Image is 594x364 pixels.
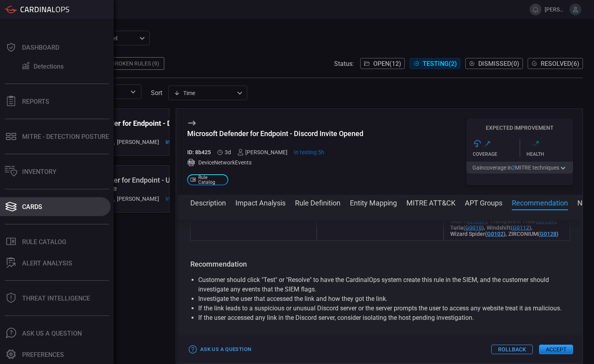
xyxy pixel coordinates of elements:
button: Description [190,198,226,207]
span: Dismissed ( 0 ) [478,60,519,67]
div: Health [526,151,573,157]
button: Resolved(6) [528,58,583,69]
span: Status: [334,60,354,67]
div: DeviceNetworkEvents [187,159,363,166]
div: Microsoft Defender for Endpoint - URL File in Outlook's Cache [59,176,197,192]
div: MITRE - Detection Posture [22,133,109,140]
div: Coverage [473,151,520,157]
div: Time [174,89,235,97]
span: Sep 17, 2025 5:57 AM [294,149,324,155]
li: Customer should click "Test" or "Resolve" to have the CardinalOps system create this rule in the ... [198,275,562,294]
h5: ID: 8b425 [187,149,211,155]
div: Rule Catalog [22,238,66,246]
span: 2 [512,164,515,171]
div: Cards [22,203,42,211]
span: ZIRCONIUM ( ) [508,231,558,237]
h3: Recommendation [190,259,570,269]
button: Gaincoverage in2MITRE techniques [466,162,573,174]
span: Open ( 12 ) [373,60,401,67]
div: Ask Us A Question [22,330,82,337]
div: Microsoft Defender for Endpoint - Discord Invite Opened [187,129,363,138]
div: Reports [22,98,49,105]
div: [PERSON_NAME] [109,139,159,145]
span: Sep 17, 2025 5:57 AM [165,139,197,145]
button: Ask Us a Question [187,343,253,356]
span: Sep 17, 2025 5:57 AM [165,196,197,202]
div: Threat Intelligence [22,295,90,302]
button: Rule Definition [295,198,340,207]
div: Dashboard [22,44,59,51]
span: [PERSON_NAME].[PERSON_NAME] [545,6,566,13]
div: [PERSON_NAME] [237,149,288,155]
li: If the link leads to a suspicious or unusual Discord server or the server prompts the user to acc... [198,304,562,313]
a: G0102 [487,231,504,237]
li: Investigate the user that accessed the link and how they got the link. [198,294,562,304]
button: Recommendation [512,198,568,207]
div: Broken Rules (9) [107,57,164,70]
div: Microsoft Defender for Endpoint - Discord Invite Opened [59,119,197,136]
label: sort [151,89,162,97]
button: Testing(2) [410,58,461,69]
button: Open [128,86,139,97]
button: Impact Analysis [235,198,286,207]
button: MITRE ATT&CK [406,198,455,207]
button: APT Groups [465,198,502,207]
div: ALERT ANALYSIS [22,259,72,267]
div: Inventory [22,168,56,175]
a: G0128 [540,231,556,237]
button: Open(12) [360,58,405,69]
button: Accept [539,345,573,354]
li: If the user accessed any link in the Discord server, consider isolating the host pending investig... [198,313,562,323]
div: Preferences [22,351,64,358]
h5: Expected Improvement [466,125,573,131]
span: Testing ( 2 ) [423,60,457,67]
button: Dismissed(0) [465,58,523,69]
span: Rule Catalog [198,175,225,185]
button: Rollback [491,345,533,354]
span: Sep 14, 2025 1:01 AM [225,149,231,155]
span: Wizard Spider ( ) [450,231,506,237]
button: Entity Mapping [350,198,397,207]
div: Detections [34,63,64,70]
span: Resolved ( 6 ) [541,60,579,67]
div: [PERSON_NAME] [109,196,159,202]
